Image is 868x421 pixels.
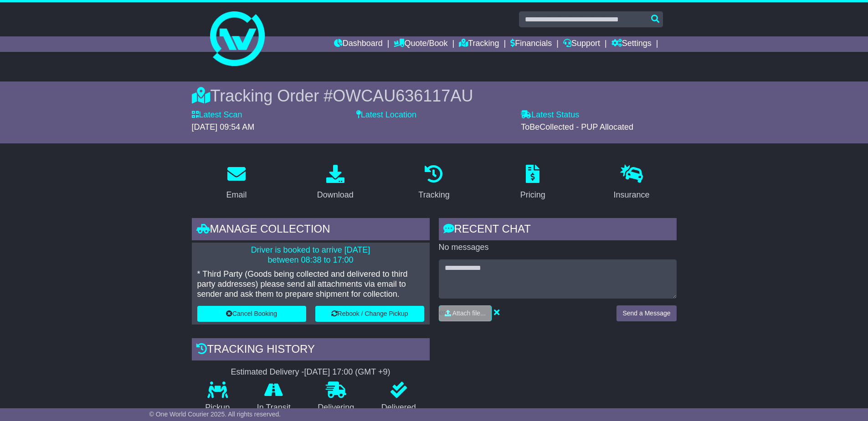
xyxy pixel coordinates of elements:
a: Financials [510,36,552,52]
label: Latest Status [521,110,579,120]
div: [DATE] 17:00 (GMT +9) [304,367,390,377]
div: Tracking [418,189,449,201]
p: Pickup [192,403,244,413]
a: Support [563,36,600,52]
a: Email [220,162,252,204]
div: Email [226,189,247,201]
a: Quote/Book [394,36,447,52]
button: Rebook / Change Pickup [315,306,424,322]
div: Pricing [520,189,545,201]
a: Dashboard [334,36,383,52]
p: Driver is booked to arrive [DATE] between 08:38 to 17:00 [197,245,424,265]
div: Tracking history [192,338,430,363]
div: RECENT CHAT [439,218,677,243]
a: Pricing [514,162,551,204]
a: Settings [611,36,652,52]
div: Manage collection [192,218,430,243]
span: © One World Courier 2025. All rights reserved. [149,411,281,418]
button: Cancel Booking [197,306,306,322]
button: Send a Message [616,305,676,321]
p: Delivered [368,403,430,413]
p: No messages [439,243,677,253]
a: Download [311,162,360,204]
label: Latest Location [356,110,416,120]
p: * Third Party (Goods being collected and delivered to third party addresses) please send all atta... [197,269,424,299]
div: Insurance [614,189,650,201]
div: Estimated Delivery - [192,367,430,377]
p: In Transit [243,403,304,413]
a: Tracking [412,162,455,204]
label: Latest Scan [192,110,242,120]
span: [DATE] 09:54 AM [192,122,255,132]
p: Delivering [304,403,368,413]
div: Download [317,189,354,201]
a: Tracking [459,36,499,52]
span: ToBeCollected - PUP Allocated [521,122,633,132]
a: Insurance [608,162,656,204]
span: OWCAU636117AU [333,86,473,105]
div: Tracking Order # [192,86,677,106]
